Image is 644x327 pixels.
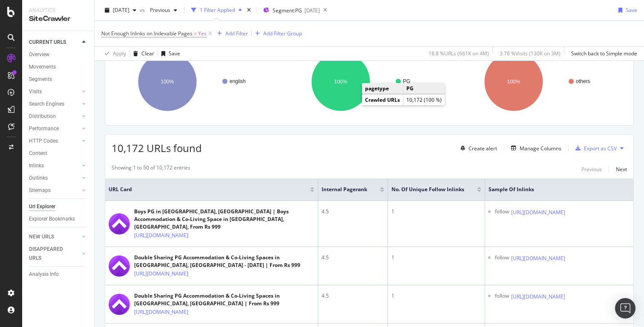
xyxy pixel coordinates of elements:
div: Clear [141,50,154,57]
text: PG [403,78,410,84]
div: Create alert [469,145,497,152]
a: Inlinks [29,161,80,170]
div: times [245,6,253,14]
button: Manage Columns [508,143,561,153]
span: 10,172 URLs found [112,141,202,155]
div: Save [626,6,637,14]
div: Double Sharing PG Accommodation & Co-Living Spaces in [GEOGRAPHIC_DATA], [GEOGRAPHIC_DATA] | From... [134,292,314,307]
button: Apply [101,47,126,60]
div: [DATE] [305,7,320,14]
span: Internal Pagerank [322,186,367,193]
a: [URL][DOMAIN_NAME] [134,308,188,316]
button: Clear [130,47,154,60]
div: Add Filter Group [263,30,302,37]
span: Not Enough Inlinks on Indexable Pages [101,30,193,37]
span: Previous [147,6,170,14]
a: Url Explorer [29,202,88,211]
div: Inlinks [29,161,44,170]
a: Distribution [29,112,80,121]
button: 1 Filter Applied [188,3,245,17]
a: Overview [29,50,88,59]
div: Analysis Info [29,270,59,279]
div: Outlinks [29,174,48,183]
img: main image [109,294,130,315]
div: Search Engines [29,100,64,109]
a: Content [29,149,88,158]
div: Double Sharing PG Accommodation & Co-Living Spaces in [GEOGRAPHIC_DATA], [GEOGRAPHIC_DATA] - [DAT... [134,254,314,269]
div: 1 [391,254,481,261]
a: Visits [29,87,80,96]
td: pagetype [362,83,403,94]
div: 18.8 % URLs ( 661K on 4M ) [428,50,489,57]
div: Movements [29,63,56,72]
a: DISAPPEARED URLS [29,245,80,263]
button: Save [615,3,637,17]
div: Open Intercom Messenger [615,298,635,318]
button: Add Filter [214,29,248,39]
div: 1 [391,208,481,215]
a: Movements [29,63,88,72]
div: Switch back to Simple mode [571,50,637,57]
span: No. of Unique Follow Inlinks [391,186,464,193]
a: Segments [29,75,88,84]
div: Segments [29,75,52,84]
a: [URL][DOMAIN_NAME] [511,208,565,217]
div: Export as CSV [584,145,617,152]
div: NEW URLS [29,232,54,241]
td: PG [403,83,445,94]
button: Segment:PG[DATE] [260,3,320,17]
text: english [230,78,246,84]
div: Showing 1 to 50 of 10,172 entries [112,164,190,174]
a: [URL][DOMAIN_NAME] [134,270,188,278]
svg: A chart. [458,45,627,119]
div: follow [495,254,509,263]
button: Add Filter Group [252,29,302,39]
div: follow [495,208,509,217]
div: Sitemaps [29,186,51,195]
div: 1 Filter Applied [200,6,235,14]
div: SiteCrawler [29,14,87,24]
a: CURRENT URLS [29,38,80,47]
svg: A chart. [112,45,281,119]
span: Segment: PG [273,7,302,14]
div: Next [616,166,627,173]
a: Outlinks [29,174,80,183]
div: Save [169,50,180,57]
div: 4.5 [322,254,384,261]
div: follow [495,292,509,301]
button: Create alert [457,141,497,155]
td: Crawled URLs [362,95,403,106]
button: Next [616,164,627,174]
a: NEW URLS [29,232,80,241]
td: 10,172 (100 %) [403,95,445,106]
button: Export as CSV [572,141,617,155]
text: 100% [507,79,520,85]
span: URL Card [109,186,308,193]
div: Boys PG in [GEOGRAPHIC_DATA], [GEOGRAPHIC_DATA] | Boys Accommodation & Co-Living Space in [GEOGRA... [134,208,314,231]
a: [URL][DOMAIN_NAME] [511,293,565,301]
div: DISAPPEARED URLS [29,245,72,263]
div: 4.5 [322,208,384,215]
div: 4.5 [322,292,384,300]
div: 1 [391,292,481,300]
button: Switch back to Simple mode [568,47,637,60]
div: Visits [29,87,42,96]
img: main image [109,255,130,277]
button: Save [158,47,180,60]
text: 100% [161,79,174,85]
a: Analysis Info [29,270,88,279]
text: others [576,78,590,84]
text: 100% [334,79,347,85]
div: CURRENT URLS [29,38,66,47]
a: [URL][DOMAIN_NAME] [134,231,188,240]
button: Previous [581,164,602,174]
div: HTTP Codes [29,137,58,146]
div: Content [29,149,47,158]
a: Performance [29,124,80,133]
div: Url Explorer [29,202,55,211]
a: Explorer Bookmarks [29,215,88,224]
span: = [194,30,197,37]
div: Overview [29,50,49,59]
